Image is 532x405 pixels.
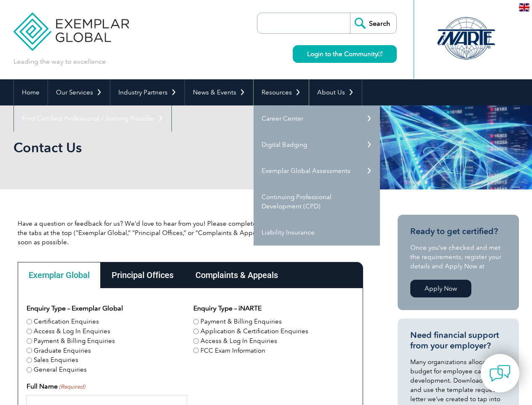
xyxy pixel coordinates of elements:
label: Access & Log In Enquiries [34,327,110,336]
label: Certification Enquiries [34,317,99,327]
img: open_square.png [378,51,382,56]
a: Exemplar Global Assessments [254,158,380,184]
p: Leading the way to excellence [13,57,106,66]
a: Liability Insurance [254,219,380,246]
a: Our Services [48,79,110,105]
a: Login to the Community [293,45,397,63]
p: Have a question or feedback for us? We’d love to hear from you! Please complete the form below by... [18,219,363,247]
a: Continuing Professional Development (CPD) [254,184,380,219]
legend: Enquiry Type – Exemplar Global [27,303,123,313]
span: (Required) [58,383,85,391]
a: Career Center [254,105,380,132]
div: Complaints & Appeals [184,262,289,288]
label: Full Name [27,381,85,391]
input: Search [350,13,396,33]
a: About Us [309,79,362,105]
img: contact-chat.png [489,363,511,384]
label: General Enquiries [34,365,87,375]
img: en [519,3,529,11]
a: Resources [254,79,309,105]
h1: Contact Us [13,139,337,156]
label: Application & Certification Enquiries [201,327,308,336]
legend: Enquiry Type – iNARTE [193,303,262,313]
div: Exemplar Global [18,262,101,288]
p: Once you’ve checked and met the requirements, register your details and Apply Now at [410,243,506,271]
a: Digital Badging [254,132,380,158]
a: News & Events [185,79,253,105]
a: Apply Now [410,280,471,297]
a: Find Certified Professional / Training Provider [14,105,171,132]
label: Access & Log In Enquiries [201,336,277,346]
a: Home [14,79,48,105]
label: FCC Exam Information [201,346,265,356]
a: Industry Partners [110,79,184,105]
h3: Need financial support from your employer? [410,330,506,351]
label: Payment & Billing Enquiries [34,336,115,346]
label: Graduate Enquiries [34,346,91,356]
div: Principal Offices [101,262,184,288]
label: Payment & Billing Enquiries [201,317,282,327]
h3: Ready to get certified? [410,226,506,237]
label: Sales Enquiries [34,355,78,365]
